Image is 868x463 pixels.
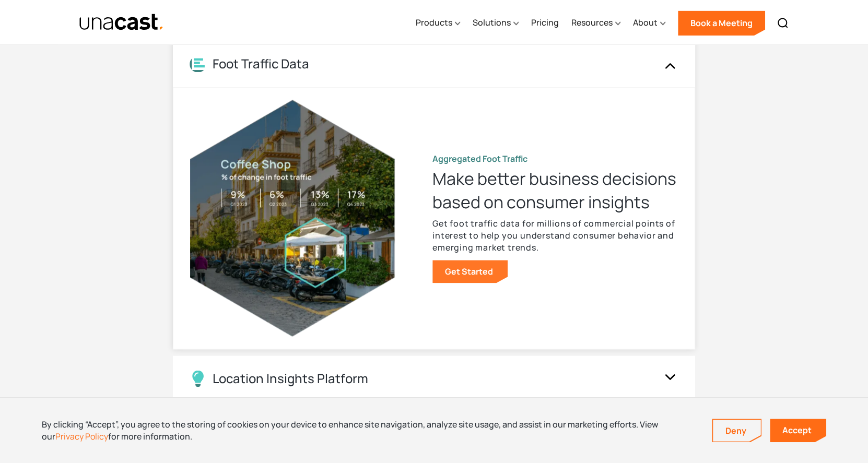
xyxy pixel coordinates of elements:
div: About [633,2,665,44]
img: Search icon [777,17,789,29]
div: About [633,16,658,29]
div: Products [416,16,452,29]
div: Resources [571,2,620,44]
p: Get foot traffic data for millions of commercial points of interest to help you understand consum... [432,218,678,254]
div: Foot Traffic Data [213,56,309,72]
div: Products [416,2,460,44]
h3: Make better business decisions based on consumer insights [432,167,678,213]
a: Accept [770,419,826,442]
a: home [79,13,164,31]
div: Location Insights Platform [213,371,368,386]
a: Privacy Policy [55,431,108,442]
img: Unacast text logo [79,13,164,31]
a: Deny [713,420,761,442]
div: Resources [571,16,613,29]
div: Solutions [473,2,519,44]
img: Location Insights Platform icon [190,370,206,387]
strong: Aggregated Foot Traffic [432,153,527,164]
img: Location Analytics icon [190,56,206,72]
div: Solutions [473,16,511,29]
a: Pricing [531,2,559,44]
a: Get Started [432,260,508,283]
a: Book a Meeting [678,10,765,35]
img: visualization with the image of the city of the Location Analytics [190,100,395,336]
div: By clicking “Accept”, you agree to the storing of cookies on your device to enhance site navigati... [42,419,696,442]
